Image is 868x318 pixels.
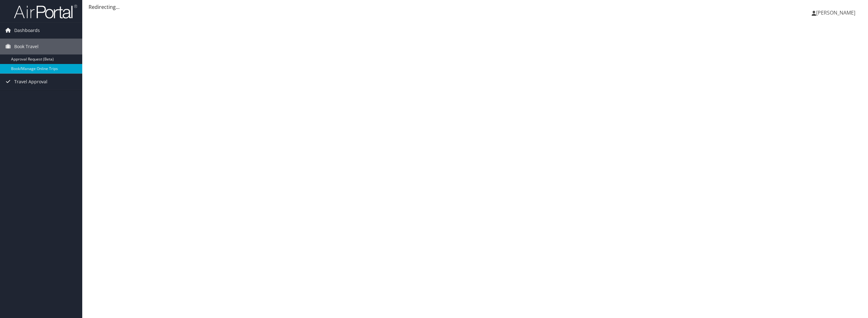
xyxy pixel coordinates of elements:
a: [PERSON_NAME] [812,3,862,22]
div: Redirecting... [89,3,862,11]
span: [PERSON_NAME] [816,9,855,16]
span: Book Travel [14,39,39,54]
span: Dashboards [14,22,40,38]
span: Travel Approval [14,74,47,90]
img: airportal-logo.png [14,4,77,19]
